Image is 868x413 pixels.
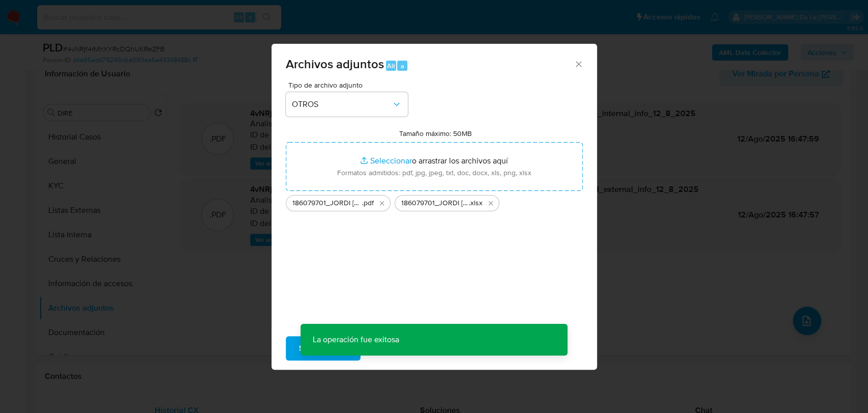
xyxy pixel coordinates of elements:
[574,59,583,68] button: Cerrar
[286,55,384,73] span: Archivos adjuntos
[362,198,374,208] span: .pdf
[399,129,472,138] label: Tamaño máximo: 50MB
[286,191,583,211] ul: Archivos seleccionados
[292,99,392,109] span: OTROS
[401,61,404,71] span: a
[299,337,347,360] span: Subir archivo
[288,81,410,89] span: Tipo de archivo adjunto
[401,198,469,208] span: 186079701_JORDI [PERSON_NAME] LARA_JUL2025_AT
[286,336,361,361] button: Subir archivo
[301,324,411,355] p: La operación fue exitosa
[469,198,483,208] span: .xlsx
[378,337,411,360] span: Cancelar
[485,197,497,209] button: Eliminar 186079701_JORDI GONTRAN ICAZA LARA_JUL2025_AT.xlsx
[286,92,408,117] button: OTROS
[292,198,362,208] span: 186079701_JORDI [PERSON_NAME] LARA_JUL2025
[387,61,395,71] span: Alt
[376,197,388,209] button: Eliminar 186079701_JORDI GONTRAN ICAZA LARA_JUL2025.pdf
